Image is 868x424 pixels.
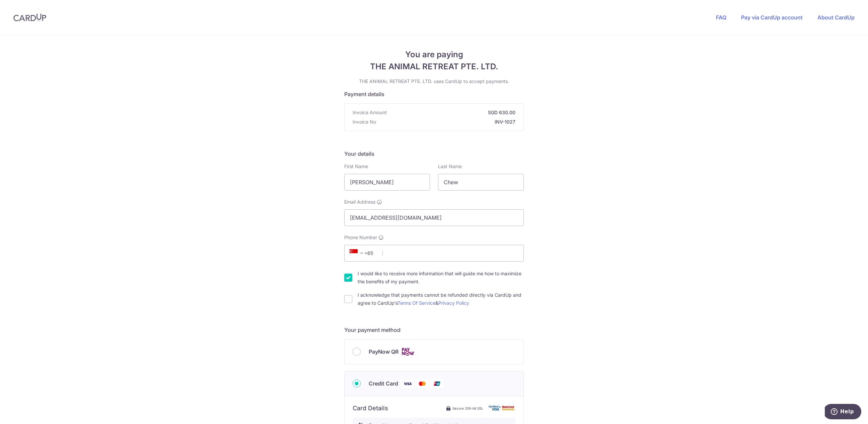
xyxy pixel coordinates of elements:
[817,14,855,21] a: About CardUp
[344,78,524,85] p: THE ANIMAL RETREAT PTE. LTD. uses CardUp to accept payments.
[353,404,388,412] h6: Card Details
[344,90,524,98] h5: Payment details
[401,348,415,356] img: Cards logo
[438,163,462,170] label: Last Name
[358,270,524,286] label: I would like to receive more information that will guide me how to maximize the benefits of my pa...
[344,174,430,191] input: First name
[353,379,515,388] div: Credit Card Visa Mastercard Union Pay
[344,61,524,73] span: THE ANIMAL RETREAT PTE. LTD.
[348,249,378,257] span: +65
[741,14,803,21] a: Pay via CardUp account
[353,348,515,356] div: PayNow QR Cards logo
[416,379,429,388] img: Mastercard
[369,379,398,387] span: Credit Card
[344,150,524,158] h5: Your details
[430,379,444,388] img: Union Pay
[438,300,469,306] a: Privacy Policy
[825,404,861,421] iframe: Opens a widget where you can find more information
[379,119,515,125] strong: INV-1027
[716,14,726,21] a: FAQ
[401,379,414,388] img: Visa
[344,199,375,205] span: Email Address
[344,234,377,241] span: Phone Number
[369,348,399,356] span: PayNow QR
[344,163,368,170] label: First Name
[489,405,515,411] img: card secure
[438,174,524,191] input: Last name
[344,49,524,61] span: You are paying
[353,109,387,116] span: Invoice Amount
[452,406,483,411] span: Secure 256-bit SSL
[353,119,376,125] span: Invoice No
[344,209,524,226] input: Email address
[13,13,46,21] img: CardUp
[389,109,515,116] strong: SGD 630.00
[344,326,524,334] h5: Your payment method
[358,291,524,307] label: I acknowledge that payments cannot be refunded directly via CardUp and agree to CardUp’s &
[350,249,366,257] span: +65
[397,300,435,306] a: Terms Of Service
